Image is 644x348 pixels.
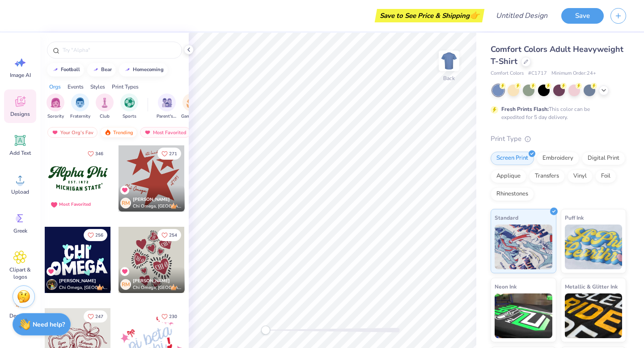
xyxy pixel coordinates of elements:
[495,282,517,291] span: Neon Ink
[10,72,31,79] span: Image AI
[133,284,181,291] span: Chi Omega, [GEOGRAPHIC_DATA]
[157,229,181,241] button: Like
[120,198,131,208] div: RM
[565,282,618,291] span: Metallic & Glitter Ink
[181,93,202,120] button: filter button
[489,7,555,25] input: Untitled Design
[95,314,103,319] span: 247
[51,98,61,108] img: Sorority Image
[100,113,110,120] span: Club
[491,44,623,67] span: Comfort Colors Adult Heavyweight T-Shirt
[49,83,61,91] div: Orgs
[96,93,114,120] div: filter for Club
[51,129,59,136] img: most_fav.gif
[59,284,107,291] span: Chi Omega, [GEOGRAPHIC_DATA][US_STATE]
[495,225,552,269] img: Standard
[491,134,626,144] div: Print Type
[47,93,64,120] div: filter for Sorority
[62,46,176,55] input: Try "Alpha"
[59,278,96,284] span: [PERSON_NAME]
[440,52,458,70] img: Back
[377,9,482,22] div: Save to See Price & Shipping
[104,129,111,136] img: trending.gif
[181,93,202,120] div: filter for Game Day
[70,93,90,120] div: filter for Fraternity
[59,201,91,208] div: Most Favorited
[33,320,65,329] strong: Need help?
[84,310,107,323] button: Like
[186,98,197,108] img: Game Day Image
[157,93,177,120] button: filter button
[10,110,30,118] span: Designs
[124,98,135,108] img: Sports Image
[470,10,479,21] span: 👉
[491,152,534,165] div: Screen Print
[261,326,270,335] div: Accessibility label
[87,63,116,76] button: bear
[123,113,136,120] span: Sports
[75,98,85,108] img: Fraternity Image
[491,70,524,77] span: Comfort Colors
[100,127,137,138] div: Trending
[11,188,29,195] span: Upload
[9,149,31,157] span: Add Text
[157,113,177,120] span: Parent's Weekend
[501,106,549,113] strong: Fresh Prints Flash:
[9,312,31,319] span: Decorate
[47,93,64,120] button: filter button
[443,74,455,82] div: Back
[112,83,139,91] div: Print Types
[120,279,131,290] div: RM
[133,196,170,203] span: [PERSON_NAME]
[13,227,27,234] span: Greek
[169,314,177,319] span: 230
[595,170,616,183] div: Foil
[52,67,59,72] img: trend_line.gif
[84,229,107,241] button: Like
[70,113,90,120] span: Fraternity
[120,93,138,120] button: filter button
[47,113,64,120] span: Sorority
[133,67,164,72] div: homecoming
[169,233,177,238] span: 254
[95,152,103,156] span: 346
[61,67,80,72] div: football
[84,148,107,160] button: Like
[120,93,138,120] div: filter for Sports
[101,67,112,72] div: bear
[181,113,202,120] span: Game Day
[124,67,131,72] img: trend_line.gif
[144,129,151,136] img: most_fav.gif
[537,152,579,165] div: Embroidery
[565,213,584,222] span: Puff Ink
[495,293,552,338] img: Neon Ink
[501,105,611,121] div: This color can be expedited for 5 day delivery.
[133,203,181,210] span: Chi Omega, [GEOGRAPHIC_DATA]
[491,170,526,183] div: Applique
[582,152,625,165] div: Digital Print
[95,233,103,238] span: 256
[528,70,547,77] span: # C1717
[92,67,99,72] img: trend_line.gif
[47,127,97,138] div: Your Org's Fav
[47,63,84,76] button: football
[491,187,534,201] div: Rhinestones
[529,170,565,183] div: Transfers
[169,152,177,156] span: 271
[96,93,114,120] button: filter button
[157,148,181,160] button: Like
[100,98,110,108] img: Club Image
[561,8,604,24] button: Save
[133,278,170,284] span: [PERSON_NAME]
[90,83,105,91] div: Styles
[162,98,172,108] img: Parent's Weekend Image
[568,170,593,183] div: Vinyl
[551,70,596,77] span: Minimum Order: 24 +
[565,293,623,338] img: Metallic & Glitter Ink
[157,310,181,323] button: Like
[565,225,623,269] img: Puff Ink
[68,83,84,91] div: Events
[140,127,191,138] div: Most Favorited
[119,63,168,76] button: homecoming
[70,93,90,120] button: filter button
